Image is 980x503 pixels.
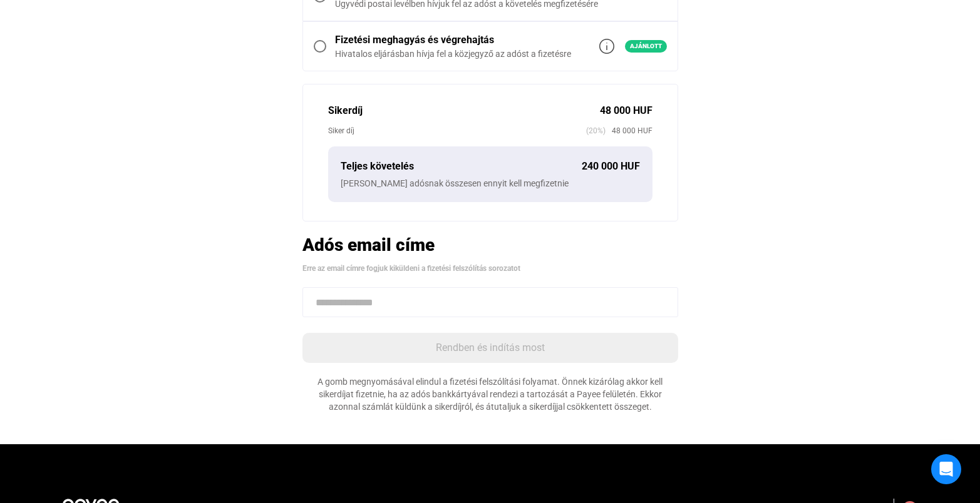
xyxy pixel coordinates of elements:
[302,375,678,413] div: A gomb megnyomásával elindul a fizetési felszólítási folyamat. Önnek kizárólag akkor kell sikerdí...
[625,40,667,53] span: Ajánlott
[600,103,652,118] div: 48 000 HUF
[302,262,678,275] div: Erre az email címre fogjuk kiküldeni a fizetési felszólítás sorozatot
[606,124,652,137] span: 48 000 HUF
[599,39,614,54] img: info-grey-outline
[302,333,678,363] button: Rendben és indítás most
[341,159,582,174] div: Teljes követelés
[328,124,586,137] div: Siker díj
[328,103,600,118] div: Sikerdíj
[302,234,678,256] h2: Adós email címe
[335,48,571,60] div: Hivatalos eljárásban hívja fel a közjegyző az adóst a fizetésre
[931,454,961,484] div: Open Intercom Messenger
[582,159,640,174] div: 240 000 HUF
[599,39,667,54] a: info-grey-outlineAjánlott
[306,340,674,355] div: Rendben és indítás most
[335,33,571,48] div: Fizetési meghagyás és végrehajtás
[586,124,606,137] span: (20%)
[341,177,640,190] div: [PERSON_NAME] adósnak összesen ennyit kell megfizetnie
